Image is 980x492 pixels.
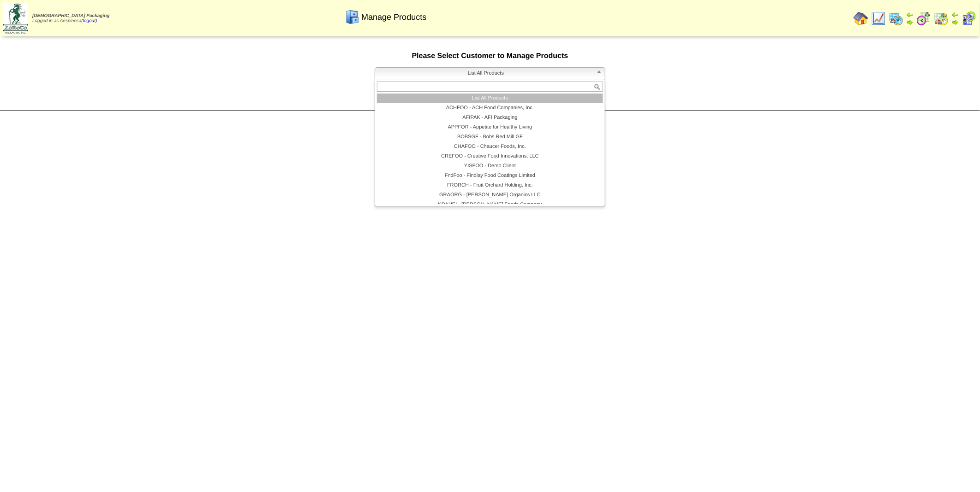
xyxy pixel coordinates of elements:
[934,11,949,26] img: calendarinout.gif
[854,11,868,26] img: home.gif
[379,68,593,79] span: List All Products
[81,18,97,23] a: (logout)
[377,142,603,152] li: CHAFOO - Chaucer Foods, Inc.
[377,190,603,200] li: GRAORG - [PERSON_NAME] Organics LLC
[377,123,603,132] li: APPFOR - Appetite for Healthy Living
[377,94,603,103] li: List All Products
[377,200,603,210] li: KRAHEI - [PERSON_NAME] Foods Company
[377,113,603,123] li: AFIPAK - AFI Packaging
[377,181,603,190] li: FRORCH - Fruit Orchard Holding, Inc.
[32,13,109,18] span: [DEMOGRAPHIC_DATA] Packaging
[889,11,903,26] img: calendarprod.gif
[377,171,603,181] li: FndFoo - Findlay Food Coatings Limited
[377,152,603,161] li: CREFOO - Creative Food Innovations, LLC
[377,161,603,171] li: YISFOO - Demo Client
[906,11,914,18] img: arrowleft.gif
[906,18,914,26] img: arrowright.gif
[377,103,603,113] li: ACHFOO - ACH Food Companies, Inc.
[871,11,886,26] img: line_graph.gif
[361,12,426,22] span: Manage Products
[345,10,360,24] img: cabinet.gif
[951,18,959,26] img: arrowright.gif
[32,13,109,23] span: Logged in as Aespinosa
[3,3,28,34] img: zoroco-logo-small.webp
[412,52,568,60] span: Please Select Customer to Manage Products
[377,132,603,142] li: BOBSGF - Bobs Red Mill GF
[951,11,959,18] img: arrowleft.gif
[962,11,976,26] img: calendarcustomer.gif
[916,11,931,26] img: calendarblend.gif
